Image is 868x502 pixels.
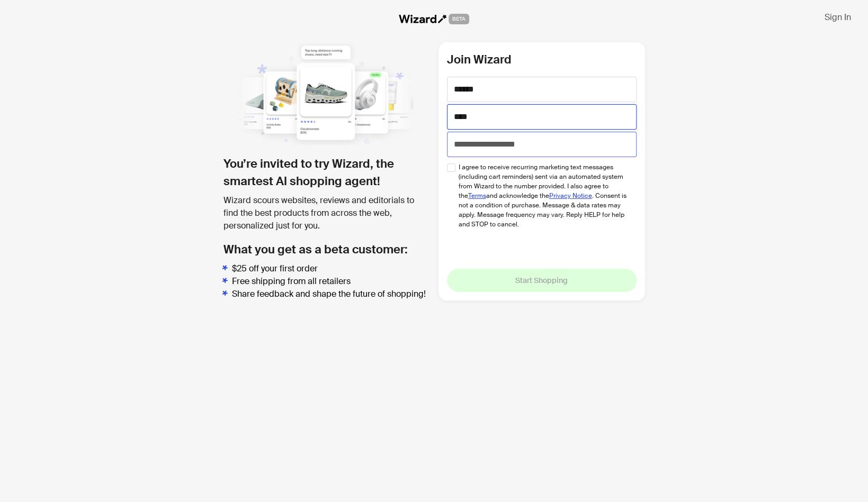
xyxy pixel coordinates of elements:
[232,262,430,275] li: $25 off your first order
[447,51,637,68] h2: Join Wizard
[549,191,592,200] a: Privacy Notice
[223,194,430,232] div: Wizard scours websites, reviews and editorials to find the best products from across the web, per...
[223,155,430,190] h1: You’re invited to try Wizard, the smartest AI shopping agent!
[816,8,860,25] button: Sign In
[223,241,430,258] h2: What you get as a beta customer:
[449,14,469,24] span: BETA
[232,288,430,300] li: Share feedback and shape the future of shopping!
[232,275,430,288] li: Free shipping from all retailers
[468,191,486,200] a: Terms
[447,269,637,292] button: Start Shopping
[825,12,851,23] span: Sign In
[459,162,629,229] span: I agree to receive recurring marketing text messages (including cart reminders) sent via an autom...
